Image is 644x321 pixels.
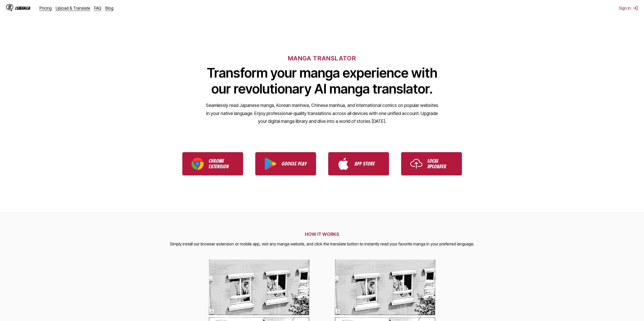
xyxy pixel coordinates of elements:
a: Use IsManga Local Uploader [401,152,462,175]
a: Download IsManga from Google Play [255,152,316,175]
img: Sign out [633,6,638,11]
img: Chrome logo [191,158,204,170]
a: Upload & Translate [56,6,90,11]
h1: Transform your manga experience with our revolutionary AI manga translator. [206,65,439,97]
p: App Store [355,161,380,167]
a: FAQ [94,6,101,11]
div: IsManga [15,6,30,11]
p: Seamlessly read Japanese manga, Korean manhwa, Chinese manhua, and international comics on popula... [206,101,439,125]
a: Download IsManga from App Store [328,152,389,175]
img: Google Play logo [264,158,277,170]
a: IsManga LogoIsManga [6,4,40,12]
p: Chrome Extension [209,158,234,169]
a: Pricing [40,6,52,11]
img: Upload icon [410,158,422,170]
a: Download IsManga Chrome Extension [182,152,243,175]
h6: MANGA TRANSLATOR [288,55,356,62]
img: App Store logo [337,158,349,170]
p: Local Uploader [427,158,453,169]
p: Simply install our browser extension or mobile app, visit any manga website, and click the transl... [170,241,474,247]
h2: HOW IT WORKS [170,232,474,237]
img: IsManga Logo [6,4,13,11]
p: Google Play [282,161,307,167]
button: Sign In [619,6,638,11]
a: Blog [105,6,113,11]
